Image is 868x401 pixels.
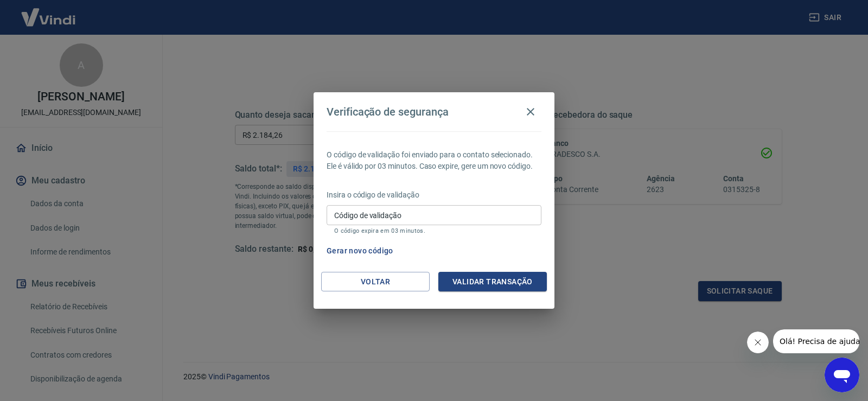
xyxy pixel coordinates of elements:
button: Gerar novo código [322,241,398,261]
p: O código de validação foi enviado para o contato selecionado. Ele é válido por 03 minutos. Caso e... [327,149,541,172]
button: Voltar [321,272,430,292]
p: O código expira em 03 minutos. [334,227,534,234]
iframe: Botão para abrir a janela de mensagens [825,358,859,392]
iframe: Fechar mensagem [747,332,769,353]
span: Olá! Precisa de ajuda? [7,8,91,16]
iframe: Mensagem da empresa [773,329,859,353]
h4: Verificação de segurança [327,105,449,118]
button: Validar transação [438,272,547,292]
p: Insira o código de validação [327,189,541,201]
